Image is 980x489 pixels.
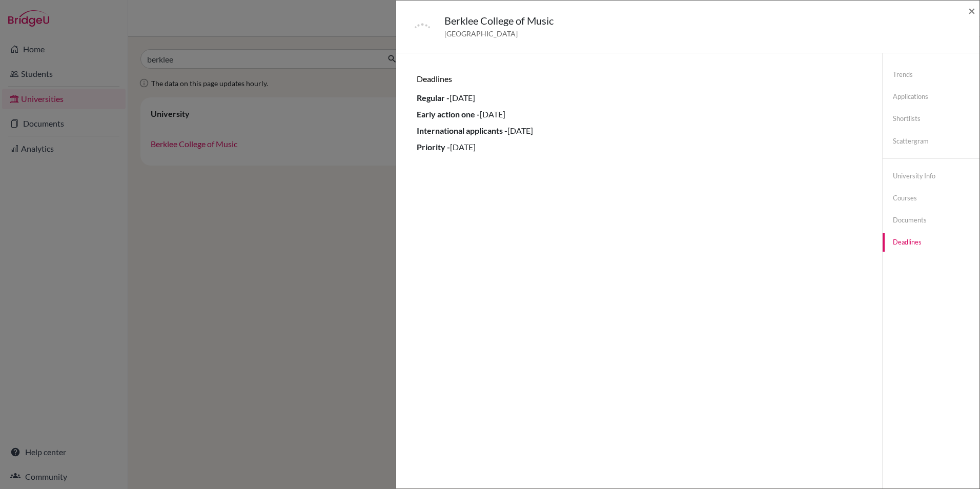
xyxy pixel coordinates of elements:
[883,167,979,185] a: University info
[417,93,450,103] span: Regular -
[417,142,450,152] span: Priority -
[883,211,979,229] a: Documents
[883,233,979,251] a: Deadlines
[883,88,979,106] a: Applications
[417,126,507,135] span: International applicants -
[409,13,436,40] img: default-university-logo-42dd438d0b49c2174d4c41c49dcd67eec2da6d16b3a2f6d5de70cc347232e317.png
[417,125,862,137] li: [DATE]
[883,189,979,207] a: Courses
[417,108,862,120] li: [DATE]
[968,5,975,17] button: Close
[883,66,979,84] a: Trends
[883,132,979,150] a: Scattergram
[883,110,979,128] a: Shortlists
[968,3,975,18] span: ×
[444,28,554,39] span: [GEOGRAPHIC_DATA]
[417,141,862,153] li: [DATE]
[417,74,862,84] h6: Deadlines
[444,13,554,28] h5: Berklee College of Music
[417,92,862,104] li: [DATE]
[417,109,480,119] span: Early action one -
